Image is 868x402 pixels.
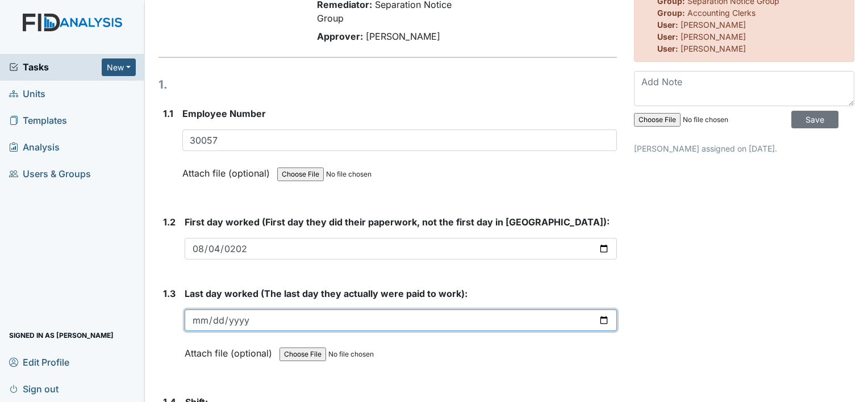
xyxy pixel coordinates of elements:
label: Attach file (optional) [185,340,277,360]
span: Analysis [9,139,60,156]
span: Last day worked (The last day they actually were paid to work): [185,288,468,299]
p: [PERSON_NAME] assigned on [DATE]. [634,143,854,154]
strong: User: [657,44,678,53]
strong: User: [657,32,678,41]
span: Templates [9,112,67,129]
label: 1.2 [163,215,176,229]
span: Users & Groups [9,165,91,183]
span: Units [9,85,45,103]
h1: 1. [158,76,617,93]
span: Edit Profile [9,353,69,371]
label: 1.1 [163,107,173,120]
span: [PERSON_NAME] [681,20,746,30]
label: Attach file (optional) [182,160,274,180]
input: Save [791,111,838,128]
span: Accounting Clerks [687,8,756,18]
a: Tasks [9,60,102,74]
span: Signed in as [PERSON_NAME] [9,326,114,344]
span: Employee Number [182,108,266,119]
button: New [102,58,136,76]
strong: Group: [657,8,685,18]
span: [PERSON_NAME] [366,31,440,42]
label: 1.3 [163,287,176,300]
span: First day worked (First day they did their paperwork, not the first day in [GEOGRAPHIC_DATA]): [185,216,610,228]
strong: Approver: [317,31,363,42]
span: [PERSON_NAME] [681,44,746,53]
span: Sign out [9,380,59,397]
span: [PERSON_NAME] [681,32,746,41]
strong: User: [657,20,678,30]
